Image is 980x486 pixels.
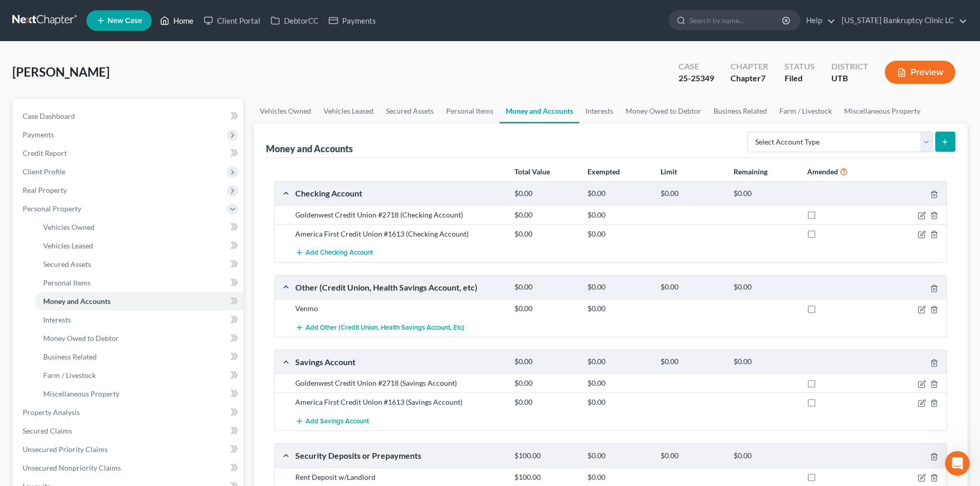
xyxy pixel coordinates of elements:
[14,144,243,163] a: Credit Report
[838,99,926,123] a: Miscellaneous Property
[306,249,373,257] span: Add Checking Account
[43,389,119,398] span: Miscellaneous Property
[23,112,75,120] span: Case Dashboard
[885,61,955,84] button: Preview
[43,315,71,324] span: Interests
[728,189,801,199] div: $0.00
[23,463,121,472] span: Unsecured Nonpriority Claims
[98,84,127,95] div: • [DATE]
[730,61,768,73] div: Chapter
[265,11,324,30] a: DebtorCC
[295,243,373,262] button: Add Checking Account
[76,5,132,22] h1: Messages
[43,352,97,361] span: Business Related
[509,210,582,220] div: $0.00
[12,74,32,95] img: Profile image for Emma
[290,303,509,314] div: Venmo
[514,167,550,176] strong: Total Value
[23,186,67,194] span: Real Property
[509,282,582,292] div: $0.00
[37,313,96,323] div: [PERSON_NAME]
[35,274,243,292] a: Personal Items
[14,403,243,422] a: Property Analysis
[290,188,509,199] div: Checking Account
[23,167,65,176] span: Client Profile
[306,417,369,425] span: Add Savings Account
[14,440,243,459] a: Unsecured Priority Claims
[37,237,96,247] div: [PERSON_NAME]
[83,347,122,354] span: Messages
[181,4,199,23] div: Close
[37,122,96,133] div: [PERSON_NAME]
[98,275,127,285] div: • [DATE]
[728,357,801,367] div: $0.00
[728,451,801,461] div: $0.00
[35,385,243,403] a: Miscellaneous Property
[14,459,243,477] a: Unsecured Nonpriority Claims
[290,397,509,407] div: America First Credit Union #1613 (Savings Account)
[23,130,54,139] span: Payments
[23,445,108,454] span: Unsecured Priority Claims
[47,290,158,310] button: Send us a message
[12,36,32,57] img: Profile image for Katie
[509,472,582,482] div: $100.00
[43,371,96,380] span: Farm / Livestock
[43,260,91,268] span: Secured Assets
[35,329,243,348] a: Money Owed to Debtor
[43,278,91,287] span: Personal Items
[582,229,655,239] div: $0.00
[831,61,868,73] div: District
[12,302,32,323] img: Profile image for Katie
[98,160,127,171] div: • [DATE]
[23,408,80,417] span: Property Analysis
[98,122,127,133] div: • [DATE]
[43,334,119,343] span: Money Owed to Debtor
[587,167,620,176] strong: Exempted
[35,237,243,255] a: Vehicles Leased
[728,282,801,292] div: $0.00
[509,357,582,367] div: $0.00
[801,11,835,30] a: Help
[509,397,582,407] div: $0.00
[37,46,96,57] div: [PERSON_NAME]
[108,17,142,25] span: New Case
[831,73,868,84] div: UTB
[582,451,655,461] div: $0.00
[945,451,970,476] iframe: Intercom live chat
[163,347,180,354] span: Help
[35,311,243,329] a: Interests
[761,73,765,83] span: 7
[12,64,110,79] span: [PERSON_NAME]
[582,210,655,220] div: $0.00
[679,73,714,84] div: 25-25349
[773,99,838,123] a: Farm / Livestock
[655,189,728,199] div: $0.00
[295,411,369,430] button: Add Savings Account
[440,99,500,123] a: Personal Items
[12,150,32,171] img: Profile image for Lindsey
[290,356,509,367] div: Savings Account
[836,11,967,30] a: [US_STATE] Bankruptcy Clinic LC
[43,297,111,305] span: Money and Accounts
[98,313,127,323] div: • [DATE]
[290,282,509,293] div: Other (Credit Union, Health Savings Account, etc)
[35,255,243,274] a: Secured Assets
[14,422,243,440] a: Secured Claims
[23,204,81,213] span: Personal Property
[655,451,728,461] div: $0.00
[582,397,655,407] div: $0.00
[582,357,655,367] div: $0.00
[380,99,440,123] a: Secured Assets
[35,292,243,311] a: Money and Accounts
[582,282,655,292] div: $0.00
[509,378,582,388] div: $0.00
[317,99,380,123] a: Vehicles Leased
[37,189,81,197] span: No problem!
[509,189,582,199] div: $0.00
[266,142,353,155] div: Money and Accounts
[655,282,728,292] div: $0.00
[35,218,243,237] a: Vehicles Owned
[23,426,72,435] span: Secured Claims
[582,472,655,482] div: $0.00
[290,472,509,482] div: Rent Deposit w/Landlord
